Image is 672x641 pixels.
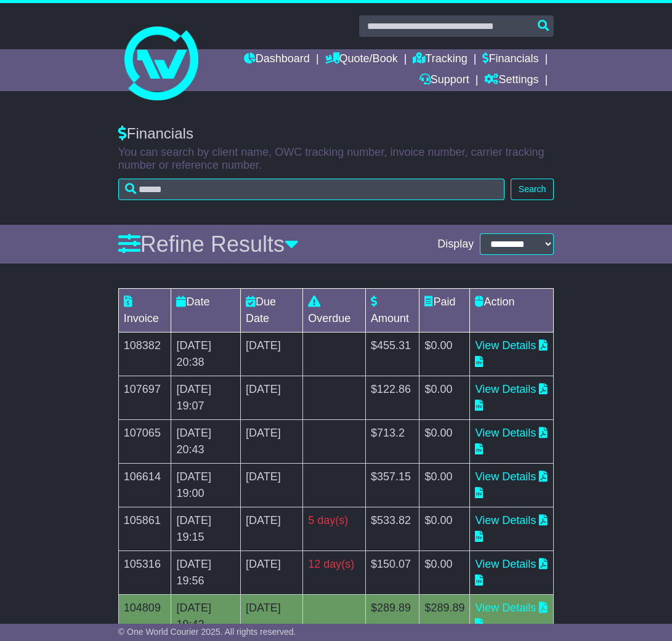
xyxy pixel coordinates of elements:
p: You can search by client name, OWC tracking number, invoice number, carrier tracking number or re... [118,146,554,172]
span: Display [437,238,474,251]
td: [DATE] 19:15 [171,507,241,551]
td: [DATE] 19:07 [171,376,241,420]
td: 104809 [118,595,171,639]
td: Invoice [118,289,171,333]
div: 5 day(s) [308,512,360,529]
a: Support [419,70,469,91]
td: $150.07 [365,551,419,595]
td: $0.00 [419,464,470,507]
td: [DATE] [241,507,303,551]
td: $455.31 [365,333,419,376]
td: 106614 [118,464,171,507]
td: 107065 [118,420,171,464]
td: [DATE] 20:38 [171,333,241,376]
a: Dashboard [244,49,310,70]
a: View Details [475,427,536,439]
td: $289.89 [365,595,419,639]
a: View Details [475,470,536,483]
td: [DATE] [241,420,303,464]
a: Refine Results [118,232,299,257]
td: 108382 [118,333,171,376]
span: © One World Courier 2025. All rights reserved. [118,627,296,637]
td: $533.82 [365,507,419,551]
td: [DATE] 19:56 [171,551,241,595]
td: $713.2 [365,420,419,464]
td: [DATE] [241,464,303,507]
td: Overdue [303,289,366,333]
td: [DATE] 20:43 [171,420,241,464]
div: Financials [118,125,554,143]
a: View Details [475,558,536,570]
td: $289.89 [419,595,470,639]
a: View Details [475,514,536,526]
button: Search [511,179,554,200]
a: View Details [475,383,536,395]
a: Settings [484,70,538,91]
td: 105861 [118,507,171,551]
td: $0.00 [419,507,470,551]
a: Tracking [413,49,467,70]
td: Date [171,289,241,333]
td: $0.00 [419,420,470,464]
td: 105316 [118,551,171,595]
td: Due Date [241,289,303,333]
td: Paid [419,289,470,333]
td: $357.15 [365,464,419,507]
td: Amount [365,289,419,333]
td: [DATE] 19:00 [171,464,241,507]
td: [DATE] [241,595,303,639]
div: 12 day(s) [308,556,360,573]
a: View Details [475,339,536,352]
td: $0.00 [419,333,470,376]
a: Financials [482,49,538,70]
td: [DATE] 19:42 [171,595,241,639]
td: $122.86 [365,376,419,420]
td: [DATE] [241,333,303,376]
td: $0.00 [419,551,470,595]
td: $0.00 [419,376,470,420]
td: [DATE] [241,376,303,420]
a: Quote/Book [325,49,398,70]
td: Action [470,289,554,333]
td: 107697 [118,376,171,420]
a: View Details [475,602,536,614]
td: [DATE] [241,551,303,595]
